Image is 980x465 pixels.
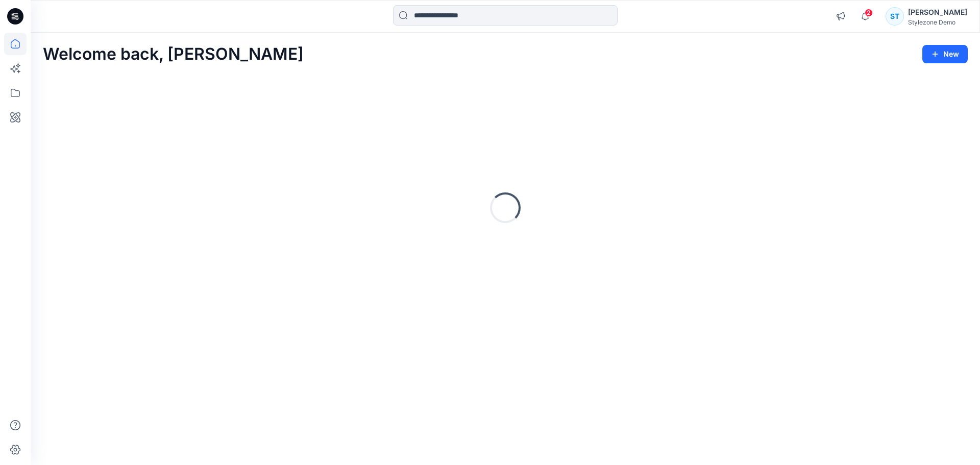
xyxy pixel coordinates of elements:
[908,18,967,26] div: Stylezone Demo
[865,9,873,17] span: 2
[43,45,304,64] h2: Welcome back, [PERSON_NAME]
[908,6,967,18] div: [PERSON_NAME]
[922,45,968,63] button: New
[886,7,904,26] div: ST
